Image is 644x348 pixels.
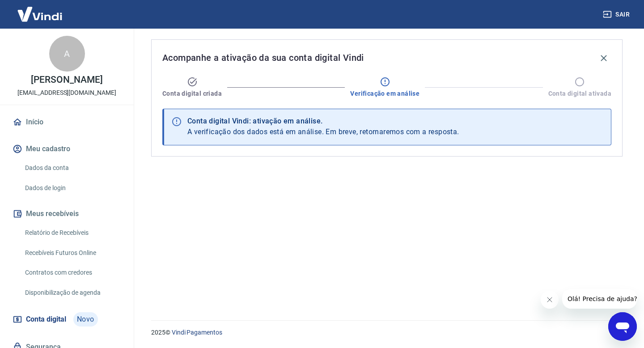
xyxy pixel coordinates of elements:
[17,88,116,98] p: [EMAIL_ADDRESS][DOMAIN_NAME]
[350,89,419,98] span: Verificação em análise
[548,89,611,98] span: Conta digital ativada
[21,224,123,242] a: Relatório de Recebíveis
[187,127,459,136] span: A verificação dos dados está em análise. Em breve, retornaremos com a resposta.
[172,329,222,336] a: Vindi Pagamentos
[11,309,123,330] a: Conta digitalNovo
[11,204,123,224] button: Meus recebíveis
[73,312,98,327] span: Novo
[162,51,364,65] span: Acompanhe a ativação da sua conta digital Vindi
[26,313,66,326] span: Conta digital
[608,312,637,341] iframe: Botão para abrir a janela de mensagens
[562,289,637,309] iframe: Mensagem da empresa
[21,159,123,177] a: Dados da conta
[21,244,123,262] a: Recebíveis Futuros Online
[21,284,123,302] a: Disponibilização de agenda
[11,0,69,28] img: Vindi
[187,116,459,127] div: Conta digital Vindi: ativação em análise.
[21,263,123,282] a: Contratos com credores
[31,75,102,85] p: [PERSON_NAME]
[11,112,123,132] a: Início
[541,291,559,309] iframe: Fechar mensagem
[162,89,222,98] span: Conta digital criada
[5,6,75,13] span: Olá! Precisa de ajuda?
[21,179,123,197] a: Dados de login
[49,36,85,72] div: A
[151,328,623,337] p: 2025 ©
[601,6,633,23] button: Sair
[11,139,123,159] button: Meu cadastro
